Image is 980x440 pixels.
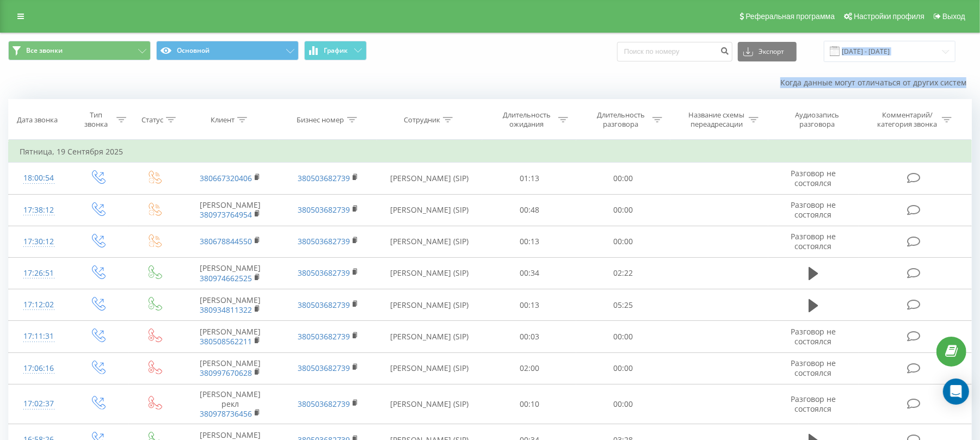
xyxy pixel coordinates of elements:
td: 00:13 [482,289,576,321]
td: [PERSON_NAME] рекл [181,384,279,424]
a: 380978736456 [200,408,252,419]
button: Все звонки [8,41,151,60]
div: 17:30:12 [20,231,58,252]
div: Тип звонка [78,110,114,129]
div: Длительность разговора [591,110,650,129]
button: Экспорт [738,42,797,61]
div: 18:00:54 [20,168,58,189]
div: Бизнес номер [297,115,344,125]
td: 00:48 [482,194,576,226]
a: 380503682739 [298,399,350,409]
input: Поиск по номеру [617,42,732,61]
td: [PERSON_NAME] (SIP) [377,352,483,384]
td: 05:25 [576,289,670,321]
td: 00:34 [482,257,576,289]
td: 00:00 [576,321,670,352]
span: Разговор не состоялся [791,394,836,414]
span: Разговор не состоялся [791,200,836,220]
div: 17:02:37 [20,393,58,414]
td: [PERSON_NAME] (SIP) [377,321,483,352]
span: Разговор не состоялся [791,231,836,251]
div: Клиент [211,115,235,125]
td: [PERSON_NAME] (SIP) [377,257,483,289]
a: 380997670628 [200,368,252,378]
a: 380934811322 [200,305,252,315]
a: 380973764954 [200,209,252,220]
div: Open Intercom Messenger [943,379,969,405]
td: [PERSON_NAME] (SIP) [377,194,483,226]
td: 00:00 [576,352,670,384]
div: Статус [141,115,163,125]
td: [PERSON_NAME] [181,321,279,352]
a: 380503682739 [298,268,350,278]
td: 00:00 [576,226,670,257]
span: Реферальная программа [745,12,835,21]
a: 380974662525 [200,273,252,283]
td: [PERSON_NAME] (SIP) [377,384,483,424]
span: Разговор не состоялся [791,168,836,188]
div: 17:26:51 [20,263,58,284]
td: [PERSON_NAME] [181,257,279,289]
div: Дата звонка [17,115,58,125]
div: 17:06:16 [20,358,58,379]
a: Когда данные могут отличаться от других систем [780,77,972,88]
td: [PERSON_NAME] (SIP) [377,289,483,321]
div: 17:38:12 [20,200,58,221]
td: 00:00 [576,194,670,226]
div: Название схемы переадресации [688,110,746,129]
button: Основной [156,41,299,60]
td: Пятница, 19 Сентября 2025 [9,141,972,163]
td: [PERSON_NAME] [181,289,279,321]
span: Выход [942,12,965,21]
td: [PERSON_NAME] [181,352,279,384]
a: 380678844550 [200,236,252,246]
div: Комментарий/категория звонка [876,110,939,129]
td: [PERSON_NAME] (SIP) [377,226,483,257]
div: Длительность ожидания [497,110,556,129]
a: 380503682739 [298,300,350,310]
span: Разговор не состоялся [791,326,836,346]
td: [PERSON_NAME] [181,194,279,226]
td: 02:00 [482,352,576,384]
button: График [304,41,367,60]
span: График [324,47,348,54]
div: Сотрудник [404,115,440,125]
a: 380503682739 [298,331,350,342]
span: Разговор не состоялся [791,358,836,378]
div: Аудиозапись разговора [781,110,852,129]
td: 00:03 [482,321,576,352]
a: 380503682739 [298,236,350,246]
td: 00:00 [576,384,670,424]
a: 380503682739 [298,204,350,215]
span: Настройки профиля [854,12,924,21]
div: 17:12:02 [20,294,58,315]
td: 00:00 [576,163,670,194]
a: 380508562211 [200,336,252,346]
td: 02:22 [576,257,670,289]
a: 380503682739 [298,173,350,183]
a: 380667320406 [200,173,252,183]
td: 00:13 [482,226,576,257]
span: Все звонки [26,46,63,55]
a: 380503682739 [298,363,350,373]
td: 01:13 [482,163,576,194]
td: 00:10 [482,384,576,424]
td: [PERSON_NAME] (SIP) [377,163,483,194]
div: 17:11:31 [20,326,58,347]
